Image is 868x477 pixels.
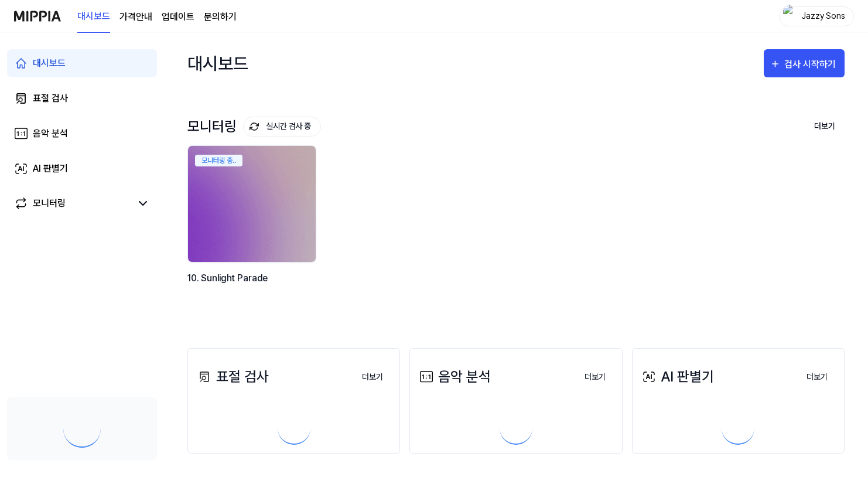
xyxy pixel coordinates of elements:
button: 더보기 [805,114,845,139]
a: 표절 검사 [7,84,157,113]
div: 모니터링 [187,117,321,137]
a: 모니터링 [14,196,131,210]
a: 더보기 [575,364,615,389]
button: 더보기 [797,366,837,389]
button: profileJazzy Sons [779,6,854,26]
button: 더보기 [353,366,392,389]
img: monitoring Icon [250,122,259,131]
div: 모니터링 [33,196,66,210]
div: 음악 분석 [417,366,491,387]
div: 대시보드 [187,45,248,82]
img: profile [783,5,797,28]
a: AI 판별기 [7,155,157,183]
button: 가격안내 [119,10,152,24]
div: 검사 시작하기 [784,57,839,72]
a: 대시보드 [77,1,110,33]
a: 업데이트 [162,10,194,24]
img: backgroundIamge [188,146,316,262]
div: AI 판별기 [33,162,68,176]
button: 실시간 검사 중 [243,117,321,137]
a: 모니터링 중..backgroundIamge10. Sunlight Parade [187,145,319,313]
div: 음악 분석 [33,127,68,141]
div: 표절 검사 [33,91,68,105]
button: 검사 시작하기 [764,49,845,77]
a: 음악 분석 [7,120,157,148]
a: 더보기 [353,364,392,389]
div: AI 판별기 [640,366,714,387]
a: 대시보드 [7,49,157,77]
div: Jazzy Sons [801,9,846,22]
div: 표절 검사 [195,366,269,387]
div: 대시보드 [33,56,66,70]
button: 더보기 [575,366,615,389]
a: 문의하기 [204,10,237,24]
div: 10. Sunlight Parade [187,271,319,301]
a: 더보기 [797,364,837,389]
div: 모니터링 중.. [195,155,242,166]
